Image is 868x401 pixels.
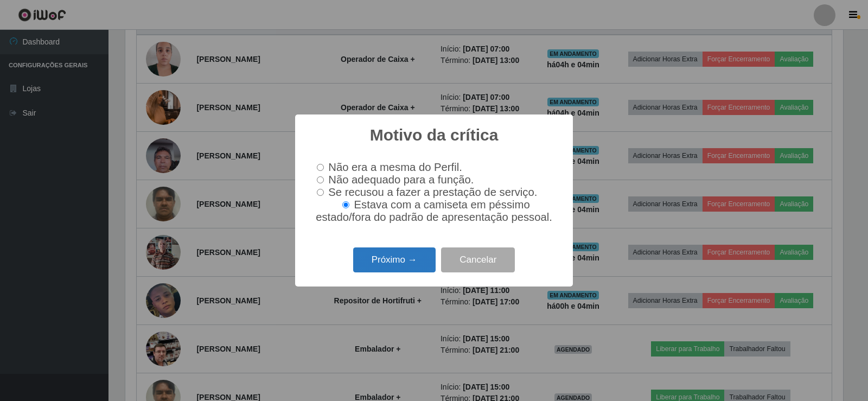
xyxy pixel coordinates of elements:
[328,161,462,173] span: Não era a mesma do Perfil.
[328,174,474,186] span: Não adequado para a função.
[353,247,436,273] button: Próximo →
[370,125,499,145] h2: Motivo da crítica
[317,189,324,196] input: Se recusou a fazer a prestação de serviço.
[317,176,324,183] input: Não adequado para a função.
[342,201,349,208] input: Estava com a camiseta em péssimo estado/fora do padrão de apresentação pessoal.
[328,186,537,198] span: Se recusou a fazer a prestação de serviço.
[316,199,552,223] span: Estava com a camiseta em péssimo estado/fora do padrão de apresentação pessoal.
[441,247,515,273] button: Cancelar
[317,164,324,171] input: Não era a mesma do Perfil.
